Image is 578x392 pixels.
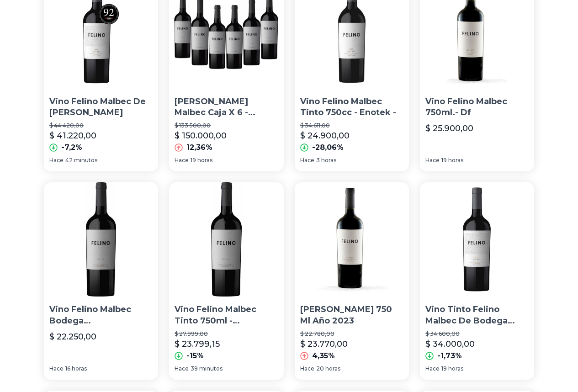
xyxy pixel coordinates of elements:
p: Vino Felino Malbec Tinto 750cc - Enotek - [300,96,403,119]
p: [PERSON_NAME] Malbec Caja X 6 - [PERSON_NAME] [175,96,278,119]
a: Vino Tinto Felino Malbec De Bodega Viña Cobos MendozaVino Tinto Felino Malbec De Bodega [PERSON_N... [420,182,534,380]
p: $ 25.900,00 [425,122,473,135]
span: Hace [49,157,64,164]
span: Hace [300,157,314,164]
p: $ 34.000,00 [425,338,475,350]
a: Vino Felino Malbec Tinto 750ml - Viña CobosVino Felino Malbec Tinto 750ml - [PERSON_NAME]$ 27.999... [169,182,283,380]
span: 42 minutos [65,157,97,164]
p: $ 34.611,00 [300,122,403,129]
p: 12,36% [186,142,212,153]
span: Hace [300,365,314,372]
span: 20 horas [316,365,340,372]
p: $ 22.250,00 [49,330,96,343]
img: Vino Tinto Felino Malbec De Bodega Viña Cobos Mendoza [420,182,534,297]
p: 4,35% [312,350,335,361]
p: $ 27.999,00 [175,330,278,338]
a: Vino Felino Malbec Bodega Viña Cobos - MataderosVino Felino Malbec Bodega [PERSON_NAME] - [GEOGRA... [44,182,158,380]
p: Vino Felino Malbec De [PERSON_NAME] [49,96,153,119]
span: Hace [49,365,64,372]
span: 19 horas [441,365,463,372]
p: Vino Felino Malbec Tinto 750ml - [PERSON_NAME] [175,304,278,327]
span: 3 horas [316,157,336,164]
p: $ 23.799,15 [175,338,220,350]
span: 19 horas [441,157,463,164]
span: 16 horas [65,365,87,372]
p: -28,06% [312,142,344,153]
p: $ 41.220,00 [49,129,96,142]
span: 39 minutos [191,365,223,372]
span: 19 horas [191,157,212,164]
img: Vino Felino Malbec 750 Ml Año 2023 [295,182,409,297]
p: $ 24.900,00 [300,129,350,142]
span: Hace [175,157,189,164]
a: Vino Felino Malbec 750 Ml Año 2023[PERSON_NAME] 750 Ml Año 2023$ 22.780,00$ 23.770,004,35%Hace20 ... [295,182,409,380]
p: -7,2% [61,142,82,153]
p: $ 22.780,00 [300,330,403,338]
p: -15% [186,350,204,361]
p: $ 44.420,00 [49,122,153,129]
p: Vino Felino Malbec Bodega [PERSON_NAME] - [GEOGRAPHIC_DATA] [49,304,153,327]
p: Vino Tinto Felino Malbec De Bodega [PERSON_NAME][GEOGRAPHIC_DATA] [425,304,529,327]
span: Hace [425,157,440,164]
span: Hace [175,365,189,372]
p: -1,73% [437,350,462,361]
p: $ 150.000,00 [175,129,227,142]
span: Hace [425,365,440,372]
p: $ 34.600,00 [425,330,529,338]
p: [PERSON_NAME] 750 Ml Año 2023 [300,304,403,327]
p: $ 23.770,00 [300,338,348,350]
p: $ 133.500,00 [175,122,278,129]
img: Vino Felino Malbec Tinto 750ml - Viña Cobos [169,182,283,297]
img: Vino Felino Malbec Bodega Viña Cobos - Mataderos [44,182,158,297]
p: Vino Felino Malbec 750ml.- Df [425,96,529,119]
